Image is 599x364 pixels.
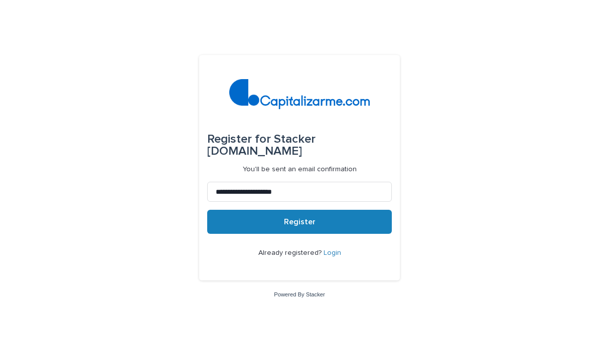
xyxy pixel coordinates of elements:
img: 4arMvv9wSvmHTHbXwTim [229,79,370,109]
p: You'll be sent an email confirmation [243,165,357,174]
span: Register [284,218,316,226]
a: Login [324,249,341,256]
a: Powered By Stacker [274,291,325,297]
div: Stacker [DOMAIN_NAME] [207,125,392,165]
span: Register for [207,133,271,145]
button: Register [207,210,392,234]
span: Already registered? [258,249,324,256]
